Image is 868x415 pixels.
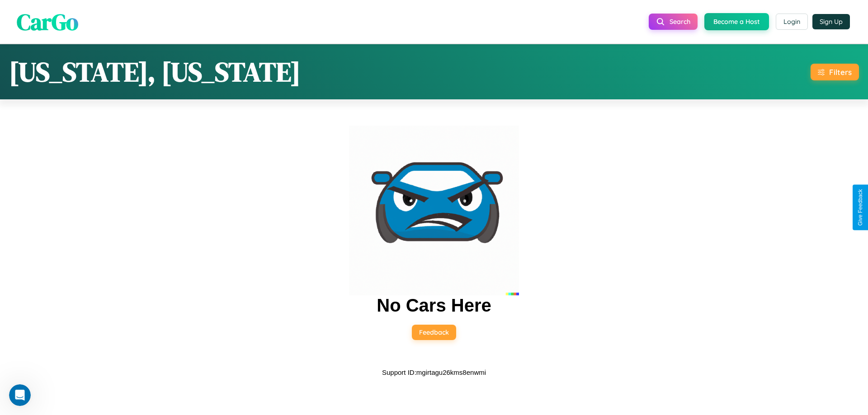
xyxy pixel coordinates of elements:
[670,18,690,26] span: Search
[412,325,456,340] button: Feedback
[377,295,491,316] h2: No Cars Here
[857,189,863,226] div: Give Feedback
[704,13,769,30] button: Become a Host
[812,14,850,29] button: Sign Up
[811,64,859,80] button: Filters
[349,126,519,295] img: car
[829,67,852,77] div: Filters
[776,14,808,30] button: Login
[9,384,31,406] iframe: Intercom live chat
[17,6,78,37] span: CarGo
[649,14,698,30] button: Search
[9,53,301,90] h1: [US_STATE], [US_STATE]
[382,366,486,378] p: Support ID: mgirtagu26kms8enwmi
